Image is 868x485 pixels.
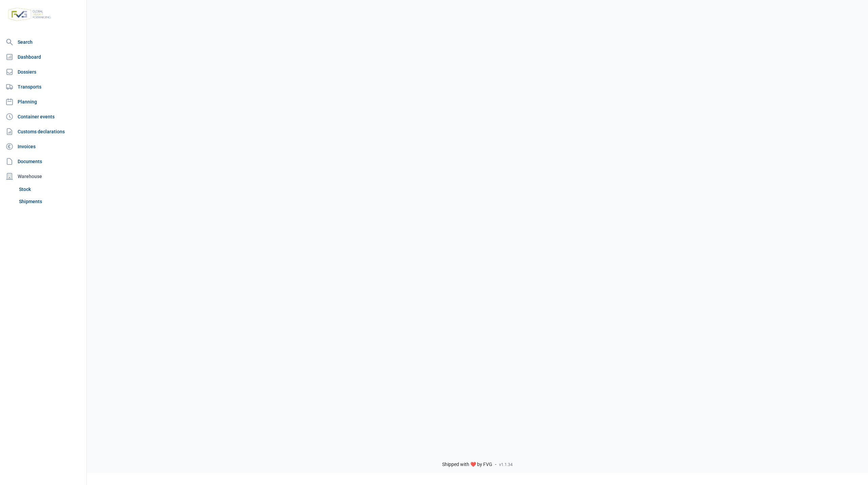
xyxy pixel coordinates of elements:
a: Dossiers [3,65,84,79]
span: - [495,462,496,468]
a: Documents [3,155,84,168]
a: Dashboard [3,50,84,64]
img: FVG - Global freight forwarding [5,5,54,24]
a: Container events [3,110,84,123]
a: Invoices [3,140,84,153]
a: Shipments [16,195,84,208]
a: Planning [3,95,84,109]
a: Transports [3,80,84,94]
a: Stock [16,183,84,195]
span: v1.1.34 [499,462,513,467]
a: Customs declarations [3,125,84,138]
a: Search [3,35,84,49]
span: Shipped with ❤️ by FVG [442,462,492,468]
div: Warehouse [3,170,84,183]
